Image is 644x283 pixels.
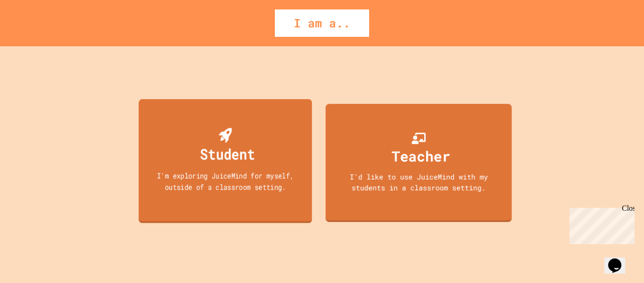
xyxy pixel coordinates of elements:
div: Student [200,143,255,165]
div: Teacher [392,145,450,166]
div: I'd like to use JuiceMind with my students in a classroom setting. [335,171,502,192]
div: I am a.. [275,9,369,37]
div: I'm exploring JuiceMind for myself, outside of a classroom setting. [147,170,303,192]
iframe: chat widget [566,204,635,244]
iframe: chat widget [604,245,635,274]
div: Chat with us now!Close [4,4,65,60]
